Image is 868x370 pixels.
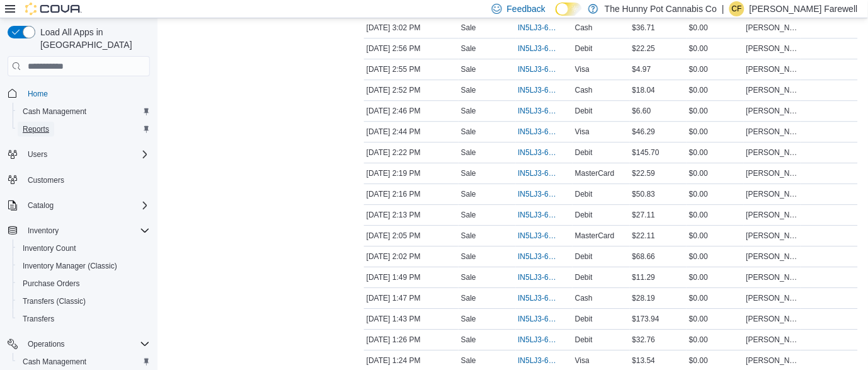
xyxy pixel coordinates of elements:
span: CF [732,1,742,16]
button: Cash Management [13,103,155,120]
span: [PERSON_NAME] Farewell [746,85,799,95]
span: IN5LJ3-6149332 [518,23,558,33]
span: $27.11 [632,210,656,220]
span: [PERSON_NAME] Farewell [746,106,799,116]
div: $0.00 [687,166,744,181]
span: Debit [575,251,593,262]
span: IN5LJ3-6148720 [518,293,558,303]
span: Debit [575,147,593,158]
span: Reports [23,124,49,134]
span: Dark Mode [556,16,556,16]
span: Transfers (Classic) [23,296,86,306]
span: Cash [575,293,593,303]
span: Visa [575,127,590,137]
span: Reports [18,122,150,137]
button: IN5LJ3-6148957 [518,187,571,202]
span: [PERSON_NAME] Farewell [746,272,799,282]
div: [DATE] 2:19 PM [364,166,459,181]
div: [DATE] 2:02 PM [364,249,459,264]
div: [DATE] 3:02 PM [364,20,459,35]
div: $0.00 [687,103,744,119]
button: Operations [23,337,70,352]
p: Sale [461,231,476,241]
div: $0.00 [687,62,744,77]
div: $0.00 [687,228,744,243]
a: Transfers [18,311,59,327]
span: $22.59 [632,168,656,178]
span: Load All Apps in [GEOGRAPHIC_DATA] [35,26,150,51]
p: The Hunny Pot Cannabis Co [605,1,717,16]
span: IN5LJ3-6148536 [518,335,558,345]
span: Debit [575,314,593,324]
span: $6.60 [632,106,651,116]
span: [PERSON_NAME] Farewell [746,210,799,220]
input: Dark Mode [556,3,582,16]
span: [PERSON_NAME] Farewell [746,43,799,54]
span: $28.19 [632,293,656,303]
button: Transfers [13,310,155,328]
span: $50.83 [632,189,656,199]
span: IN5LJ3-6149205 [518,106,558,116]
span: Operations [23,337,150,352]
div: Conner Farewell [729,1,745,16]
a: Purchase Orders [18,276,85,291]
span: Catalog [28,200,54,211]
div: [DATE] 2:16 PM [364,187,459,202]
button: Catalog [23,198,59,213]
span: Debit [575,43,593,54]
span: IN5LJ3-6148923 [518,210,558,220]
span: Debit [575,189,593,199]
span: $145.70 [632,147,660,158]
button: Reports [13,120,155,138]
span: MasterCard [575,168,615,178]
button: IN5LJ3-6149261 [518,83,571,98]
span: Debit [575,106,593,116]
p: Sale [461,147,476,158]
p: Sale [461,64,476,74]
span: Inventory Count [18,241,150,256]
button: IN5LJ3-6148738 [518,270,571,285]
span: IN5LJ3-6148738 [518,272,558,282]
span: $36.71 [632,23,656,33]
div: [DATE] 1:43 PM [364,311,459,327]
div: $0.00 [687,145,744,160]
span: $68.66 [632,251,656,262]
span: Cash [575,85,593,95]
span: IN5LJ3-6149012 [518,147,558,158]
p: Sale [461,23,476,33]
button: Transfers (Classic) [13,292,155,310]
button: IN5LJ3-6148838 [518,249,571,264]
button: IN5LJ3-6149332 [518,20,571,35]
button: IN5LJ3-6149012 [518,145,571,160]
span: Debit [575,335,593,345]
button: IN5LJ3-6148720 [518,291,571,306]
button: IN5LJ3-6149205 [518,103,571,119]
span: [PERSON_NAME] Farewell [746,293,799,303]
span: Inventory Manager (Classic) [18,258,150,274]
a: Home [23,86,53,101]
span: [PERSON_NAME] Farewell [746,23,799,33]
img: Cova [25,3,82,15]
button: IN5LJ3-6149291 [518,62,571,77]
span: Home [23,85,150,101]
div: $0.00 [687,20,744,35]
span: $22.25 [632,43,656,54]
p: Sale [461,293,476,303]
button: Inventory [3,222,155,240]
button: Home [3,84,155,102]
a: Cash Management [18,354,91,369]
button: IN5LJ3-6149310 [518,41,571,56]
a: Reports [18,122,54,137]
div: [DATE] 2:22 PM [364,145,459,160]
span: [PERSON_NAME] Farewell [746,147,799,158]
p: Sale [461,43,476,54]
span: [PERSON_NAME] Farewell [746,356,799,366]
span: Inventory [23,223,150,238]
div: $0.00 [687,187,744,202]
p: Sale [461,106,476,116]
span: [PERSON_NAME] [746,231,799,241]
span: IN5LJ3-6148838 [518,251,558,262]
span: $13.54 [632,356,656,366]
div: $0.00 [687,353,744,368]
a: Transfers (Classic) [18,294,91,309]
